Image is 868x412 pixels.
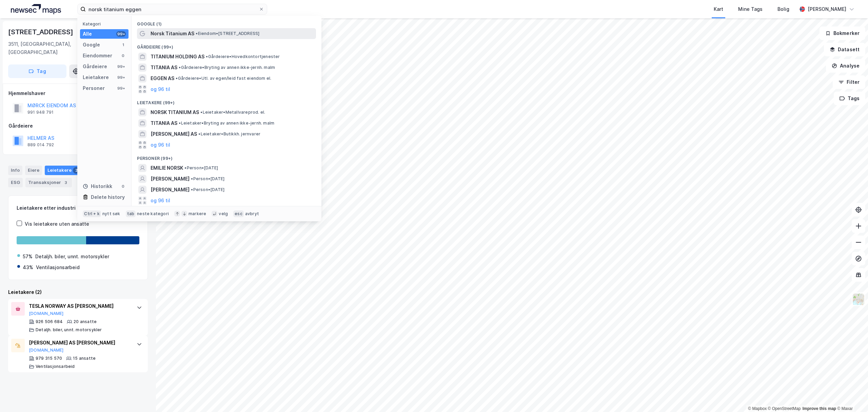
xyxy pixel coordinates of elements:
span: • [206,54,208,59]
span: [PERSON_NAME] [151,175,190,183]
button: Filter [833,75,865,89]
div: 20 ansatte [74,319,97,324]
span: Gårdeiere • Hovedkontortjenester [206,54,280,59]
span: Person • [DATE] [191,187,224,192]
div: Detaljh. biler, unnt. motorsykler [35,252,109,261]
div: 889 014 792 [27,142,54,148]
div: Hjemmelshaver [8,89,147,97]
div: 99+ [116,31,126,37]
div: 2 [73,167,80,174]
div: Bolig [777,5,789,13]
span: TITANIA AS [151,119,177,127]
div: Ventilasjonsarbeid [36,364,75,369]
span: [PERSON_NAME] [151,186,190,194]
span: • [191,176,193,181]
span: NORSK TITANIUM AS [151,108,199,116]
div: [PERSON_NAME] [808,5,846,13]
div: esc [233,210,244,217]
div: 99+ [116,64,126,69]
span: EGGEN AS [151,74,174,82]
div: Kategori [83,21,129,26]
button: Datasett [824,43,865,56]
div: Leietakere [83,73,109,81]
span: • [176,76,178,81]
span: • [179,65,181,70]
div: Leietakere [45,166,82,175]
div: 991 948 791 [27,110,54,115]
div: Eiendommer [83,52,112,60]
div: tab [126,210,136,217]
div: 3511, [GEOGRAPHIC_DATA], [GEOGRAPHIC_DATA] [8,40,110,56]
button: og 96 til [151,141,170,149]
div: Detaljh. biler, unnt. motorsykler [36,327,102,333]
div: 57% [23,252,33,261]
div: Chat Widget [834,379,868,412]
span: • [184,165,186,170]
button: og 96 til [151,196,170,205]
a: OpenStreetMap [768,406,801,411]
span: EMILIE NORSK [151,164,183,172]
button: [DOMAIN_NAME] [29,348,64,353]
div: [STREET_ADDRESS] [8,26,75,37]
span: • [179,120,181,126]
a: Mapbox [748,406,767,411]
div: Google (1) [132,16,321,28]
div: 3 [62,179,69,186]
span: Leietaker • Metallvareprod. el. [200,110,265,115]
div: nytt søk [102,211,120,217]
div: Alle [83,30,92,38]
div: Gårdeiere (99+) [132,39,321,51]
span: Person • [DATE] [184,165,218,171]
div: 1 [120,42,126,48]
span: • [200,110,202,115]
div: 0 [120,53,126,58]
span: • [191,187,193,192]
div: Historikk [83,182,112,190]
button: og 96 til [151,85,170,93]
span: Leietaker • Butikkh. jernvarer [198,131,260,137]
div: 0 [120,184,126,189]
img: logo.a4113a55bc3d86da70a041830d287a7e.svg [11,4,61,14]
div: 926 506 684 [36,319,63,324]
span: TITANIUM HOLDING AS [151,53,204,61]
span: Eiendom • [STREET_ADDRESS] [196,31,259,36]
span: • [196,31,198,36]
span: Gårdeiere • Utl. av egen/leid fast eiendom el. [176,76,271,81]
div: Leietakere etter industri [17,204,139,212]
span: [PERSON_NAME] AS [151,130,197,138]
button: [DOMAIN_NAME] [29,311,64,316]
span: Norsk Titanium AS [151,30,194,38]
div: ESG [8,178,23,187]
input: Søk på adresse, matrikkel, gårdeiere, leietakere eller personer [86,4,259,14]
div: Delete history [91,193,125,201]
div: Kart [714,5,723,13]
div: Personer [83,84,105,92]
div: TESLA NORWAY AS [PERSON_NAME] [29,302,130,310]
span: • [198,131,200,136]
div: Personer (99+) [132,150,321,163]
div: Ventilasjonsarbeid [36,263,80,271]
div: 15 ansatte [73,356,96,361]
button: Bokmerker [820,26,865,40]
div: Eiere [25,166,42,175]
div: 43% [23,263,33,271]
div: Vis leietakere uten ansatte [25,220,89,228]
span: Gårdeiere • Bryting av annen ikke-jernh. malm [179,65,275,70]
div: Leietakere (99+) [132,95,321,107]
div: 99+ [116,86,126,91]
a: Improve this map [803,406,836,411]
div: Mine Tags [738,5,763,13]
div: Google [83,41,100,49]
div: markere [189,211,206,217]
img: Z [852,293,865,306]
div: [PERSON_NAME] AS [PERSON_NAME] [29,339,130,347]
button: Tag [8,64,66,78]
div: Transaksjoner [25,178,72,187]
div: 99+ [116,75,126,80]
span: Person • [DATE] [191,176,224,182]
button: Tags [834,92,865,105]
div: avbryt [245,211,259,217]
div: neste kategori [137,211,169,217]
span: Leietaker • Bryting av annen ikke-jernh. malm [179,120,274,126]
div: Gårdeiere [83,62,107,71]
